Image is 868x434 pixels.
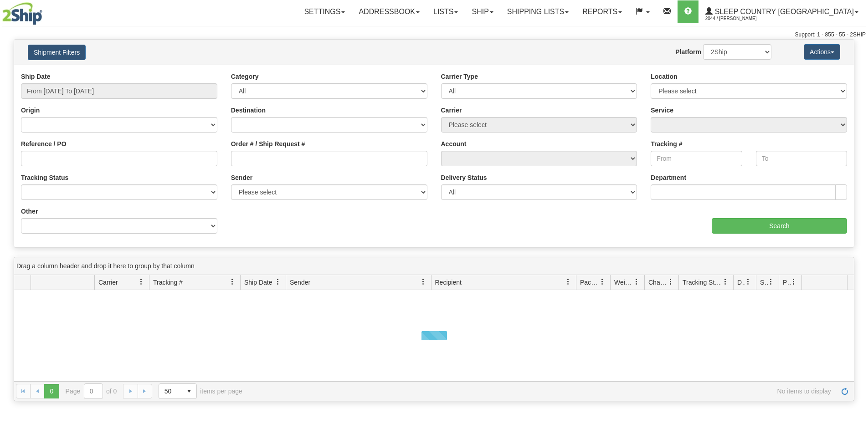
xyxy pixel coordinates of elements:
[225,274,240,290] a: Tracking # filter column settings
[426,0,465,23] a: Lists
[651,151,742,166] input: From
[44,384,59,398] span: Page 0
[651,139,682,148] label: Tracking #
[683,278,722,287] span: Tracking Status
[352,0,426,23] a: Addressbook
[255,388,831,395] span: No items to display
[231,106,266,115] label: Destination
[560,274,576,290] a: Recipient filter column settings
[297,0,352,23] a: Settings
[580,278,599,287] span: Packages
[231,139,305,148] label: Order # / Ship Request #
[713,8,854,15] span: Sleep Country [GEOGRAPHIC_DATA]
[21,72,51,81] label: Ship Date
[290,278,310,287] span: Sender
[134,274,149,290] a: Carrier filter column settings
[465,0,500,23] a: Ship
[614,278,633,287] span: Weight
[699,0,865,23] a: Sleep Country [GEOGRAPHIC_DATA] 2044 / [PERSON_NAME]
[837,384,852,398] a: Refresh
[435,278,462,287] span: Recipient
[2,2,42,25] img: logo2044.jpg
[500,0,575,23] a: Shipping lists
[231,173,252,182] label: Sender
[718,274,733,290] a: Tracking Status filter column settings
[786,274,801,290] a: Pickup Status filter column settings
[595,274,610,290] a: Packages filter column settings
[760,278,768,287] span: Shipment Issues
[21,173,68,182] label: Tracking Status
[705,14,774,23] span: 2044 / [PERSON_NAME]
[441,139,467,148] label: Account
[270,274,286,290] a: Ship Date filter column settings
[182,384,196,398] span: select
[416,274,431,290] a: Sender filter column settings
[648,278,668,287] span: Charge
[21,139,67,148] label: Reference / PO
[21,106,40,115] label: Origin
[2,31,866,39] div: Support: 1 - 855 - 55 - 2SHIP
[66,383,117,399] span: Page of 0
[663,274,678,290] a: Charge filter column settings
[159,383,197,399] span: Page sizes drop down
[783,278,791,287] span: Pickup Status
[575,0,629,23] a: Reports
[98,278,118,287] span: Carrier
[153,278,183,287] span: Tracking #
[28,45,86,60] button: Shipment Filters
[740,274,756,290] a: Delivery Status filter column settings
[244,278,272,287] span: Ship Date
[763,274,779,290] a: Shipment Issues filter column settings
[651,106,673,115] label: Service
[651,72,677,81] label: Location
[675,47,701,56] label: Platform
[804,44,840,60] button: Actions
[14,257,854,275] div: grid grouping header
[231,72,259,81] label: Category
[629,274,644,290] a: Weight filter column settings
[159,383,242,399] span: items per page
[441,72,478,81] label: Carrier Type
[441,106,462,115] label: Carrier
[441,173,487,182] label: Delivery Status
[737,278,745,287] span: Delivery Status
[712,218,847,234] input: Search
[21,207,38,216] label: Other
[756,151,847,166] input: To
[651,173,686,182] label: Department
[164,387,176,396] span: 50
